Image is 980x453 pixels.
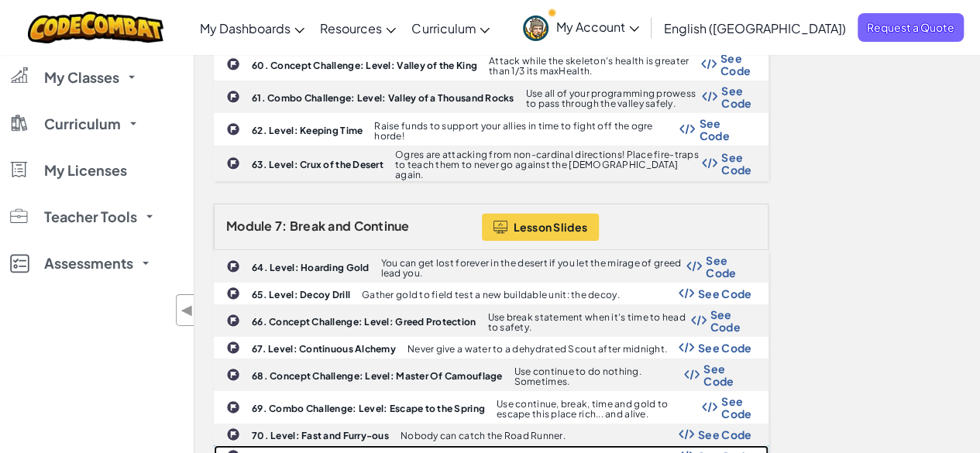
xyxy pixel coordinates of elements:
[44,210,137,224] span: Teacher Tools
[664,20,846,36] span: English ([GEOGRAPHIC_DATA])
[679,288,694,299] img: Show Code Logo
[679,124,695,135] img: Show Code Logo
[226,156,240,170] img: IconChallengeLevel.svg
[374,121,679,141] p: Raise funds to support your allies in time to fight off the ogre horde!
[858,13,964,42] a: Request a Quote
[226,259,240,273] img: IconChallengeLevel.svg
[44,256,133,270] span: Assessments
[703,362,751,387] span: See Code
[514,366,685,386] p: Use continue to do nothing. Sometimes.
[214,81,769,113] a: 61. Combo Challenge: Level: Valley of a Thousand Rocks Use all of your programming prowess to pas...
[28,12,163,43] img: CodeCombat logo
[226,400,240,414] img: IconChallengeLevel.svg
[226,287,240,300] img: IconChallengeLevel.svg
[710,308,752,333] span: See Code
[214,391,769,424] a: 69. Combo Challenge: Level: Escape to the Spring Use continue, break, time and gold to escape thi...
[252,343,396,355] b: 67. Level: Continuous Alchemy
[679,342,694,353] img: Show Code Logo
[226,90,240,104] img: IconChallengeLevel.svg
[214,424,769,445] a: 70. Level: Fast and Furry-ous Nobody can catch the Road Runner. Show Code Logo See Code
[214,283,769,304] a: 65. Level: Decoy Drill Gather gold to field test a new buildable unit: the decoy. Show Code Logo ...
[252,403,485,414] b: 69. Combo Challenge: Level: Escape to the Spring
[214,304,769,337] a: 66. Concept Challenge: Level: Greed Protection Use break statement when it's time to head to safe...
[523,15,548,41] img: avatar
[720,52,752,77] span: See Code
[515,3,647,52] a: My Account
[404,7,497,49] a: Curriculum
[214,113,769,146] a: 62. Level: Keeping Time Raise funds to support your allies in time to fight off the ogre horde! S...
[214,359,769,391] a: 68. Concept Challenge: Level: Master Of Camouflage Use continue to do nothing. Sometimes. Show Co...
[701,59,717,70] img: Show Code Logo
[320,20,382,36] span: Resources
[252,159,383,170] b: 63. Level: Crux of the Desert
[482,214,599,241] button: Lesson Slides
[698,341,752,354] span: See Code
[200,20,291,36] span: My Dashboards
[252,262,369,273] b: 64. Level: Hoarding Gold
[487,312,690,332] p: Use break statement when it's time to head to safety.
[214,48,769,81] a: 60. Concept Challenge: Level: Valley of the King Attack while the skeleton's health is greater th...
[513,221,587,233] span: Lesson Slides
[706,254,751,279] span: See Code
[226,122,240,136] img: IconChallengeLevel.svg
[290,218,410,234] span: Break and Continue
[252,370,503,382] b: 68. Concept Challenge: Level: Master Of Camouflage
[226,368,240,382] img: IconChallengeLevel.svg
[679,429,694,440] img: Show Code Logo
[252,125,363,136] b: 62. Level: Keeping Time
[411,20,476,36] span: Curriculum
[275,218,287,234] span: 7:
[226,57,240,71] img: IconChallengeLevel.svg
[686,261,702,272] img: Show Code Logo
[556,19,639,35] span: My Account
[252,316,476,328] b: 66. Concept Challenge: Level: Greed Protection
[252,60,477,71] b: 60. Concept Challenge: Level: Valley of the King
[698,287,752,300] span: See Code
[252,289,350,300] b: 65. Level: Decoy Drill
[192,7,312,49] a: My Dashboards
[214,337,769,359] a: 67. Level: Continuous Alchemy Never give a water to a dehydrated Scout after midnight. Show Code ...
[226,341,240,355] img: IconChallengeLevel.svg
[489,56,701,76] p: Attack while the skeleton's health is greater than 1/3 its maxHealth.
[526,88,703,108] p: Use all of your programming prowess to pass through the valley safely.
[44,163,127,177] span: My Licenses
[698,428,752,441] span: See Code
[226,314,240,328] img: IconChallengeLevel.svg
[214,250,769,283] a: 64. Level: Hoarding Gold You can get lost forever in the desert if you let the mirage of greed le...
[684,369,700,380] img: Show Code Logo
[702,402,717,413] img: Show Code Logo
[721,395,751,420] span: See Code
[214,146,769,181] a: 63. Level: Crux of the Desert Ogres are attacking from non-cardinal directions! Place fire-traps ...
[380,258,686,278] p: You can get lost forever in the desert if you let the mirage of greed lead you.
[362,290,620,300] p: Gather gold to field test a new buildable unit: the decoy.
[44,117,121,131] span: Curriculum
[401,431,566,441] p: Nobody can catch the Road Runner.
[181,299,194,321] span: ◀
[721,84,751,109] span: See Code
[226,427,240,441] img: IconChallengeLevel.svg
[44,70,119,84] span: My Classes
[395,149,702,180] p: Ogres are attacking from non-cardinal directions! Place fire-traps to teach them to never go agai...
[252,92,514,104] b: 61. Combo Challenge: Level: Valley of a Thousand Rocks
[699,117,751,142] span: See Code
[312,7,404,49] a: Resources
[721,151,751,176] span: See Code
[691,315,707,326] img: Show Code Logo
[407,344,667,354] p: Never give a water to a dehydrated Scout after midnight.
[497,399,702,419] p: Use continue, break, time and gold to escape this place rich... and alive.
[702,91,717,102] img: Show Code Logo
[252,430,389,441] b: 70. Level: Fast and Furry-ous
[226,218,273,234] span: Module
[656,7,854,49] a: English ([GEOGRAPHIC_DATA])
[702,158,717,169] img: Show Code Logo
